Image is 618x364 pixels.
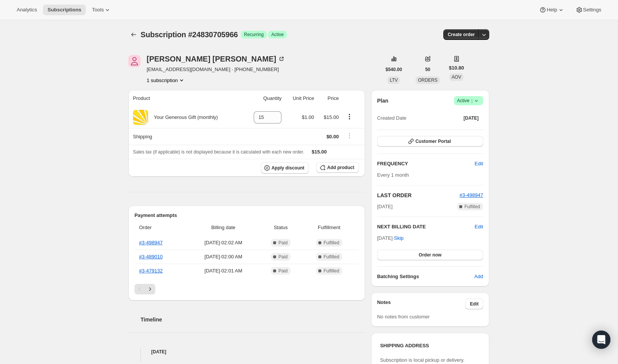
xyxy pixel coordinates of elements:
span: #3-498947 [460,192,483,198]
button: Product actions [343,112,356,121]
span: Apply discount [272,165,305,171]
button: Settings [571,5,606,15]
button: [DATE] [459,113,483,123]
span: [DATE] · 02:02 AM [189,239,258,247]
button: #3-498947 [460,191,483,199]
div: Your Generous Gift (monthly) [148,114,218,121]
span: AOV [452,74,461,80]
h2: FREQUENCY [377,160,475,168]
button: Help [534,5,569,15]
a: #3-489010 [139,254,163,260]
button: Add product [316,162,359,173]
span: Order now [419,252,441,258]
span: Paid [278,268,288,274]
button: Product actions [147,76,185,84]
button: Add [470,271,488,283]
span: [DATE] · 02:01 AM [189,267,258,275]
img: product img [133,110,148,125]
span: $15.00 [312,149,327,155]
h4: [DATE] [128,348,365,356]
span: Add [474,273,483,280]
span: Every 1 month [377,172,409,178]
h2: NEXT BILLING DATE [377,223,475,231]
button: Edit [475,223,483,231]
span: No notes from customer [377,314,430,320]
span: Billing date [189,224,258,231]
div: Open Intercom Messenger [592,331,610,349]
span: Edit [470,301,479,307]
span: 50 [425,66,430,73]
span: Analytics [17,7,37,13]
span: Fulfilled [324,254,339,260]
span: ORDERS [418,78,437,83]
h2: Plan [377,97,389,104]
button: Subscriptions [43,5,86,15]
div: [PERSON_NAME] [PERSON_NAME] [147,55,285,63]
nav: Pagination [134,284,359,294]
span: Customer Portal [416,138,451,144]
h3: Notes [377,299,466,309]
span: $0.00 [326,134,339,139]
span: Skip [394,234,403,242]
button: Skip [389,232,408,244]
button: Customer Portal [377,136,483,147]
h2: LAST ORDER [377,191,460,199]
span: Active [271,32,284,38]
span: $10.80 [449,64,464,72]
span: [DATE] [463,115,479,121]
span: Create order [448,32,475,38]
span: Add product [327,165,354,171]
th: Quantity [243,90,284,107]
span: Active [457,97,480,104]
span: Settings [583,7,601,13]
span: Edit [475,160,483,168]
h6: Batching Settings [377,273,474,280]
span: Recurring [244,32,264,38]
span: [DATE] [377,203,393,210]
a: #3-498947 [139,240,163,245]
span: Subscriptions [47,7,81,13]
span: [DATE] · 02:00 AM [189,253,258,261]
span: [EMAIL_ADDRESS][DOMAIN_NAME] · [PHONE_NUMBER] [147,66,285,73]
button: Next [145,284,155,294]
span: Josefina Cabral [128,55,141,67]
th: Order [134,219,187,236]
span: Subscription #24830705966 [141,30,238,39]
span: Status [262,224,299,231]
button: Subscriptions [128,29,139,40]
span: Paid [278,240,288,246]
button: $540.00 [381,64,406,75]
span: | [471,98,473,104]
th: Shipping [128,128,243,145]
span: Tools [92,7,104,13]
span: Fulfillment [304,224,354,231]
th: Product [128,90,243,107]
span: Help [547,7,557,13]
h3: SHIPPING ADDRESS [380,342,480,350]
span: $15.00 [324,114,339,120]
button: Shipping actions [343,131,356,140]
button: Edit [465,299,483,309]
h2: Timeline [141,316,365,323]
span: Sales tax (if applicable) is not displayed because it is calculated with each new order. [133,149,304,155]
span: Subscription is local pickup or delivery. [380,357,465,363]
h2: Payment attempts [134,212,359,219]
button: 50 [420,64,435,75]
span: Created Date [377,114,406,122]
span: [DATE] · [377,235,404,241]
a: #3-479132 [139,268,163,274]
span: LTV [390,78,398,83]
button: Analytics [12,5,41,15]
button: Order now [377,250,483,260]
button: Edit [470,158,488,170]
button: Create order [443,29,479,40]
span: Paid [278,254,288,260]
span: $1.00 [302,114,315,120]
span: Fulfilled [324,268,339,274]
span: Fulfilled [465,204,480,210]
button: Apply discount [261,162,309,174]
button: Tools [87,5,116,15]
th: Price [316,90,341,107]
span: $540.00 [386,66,402,73]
